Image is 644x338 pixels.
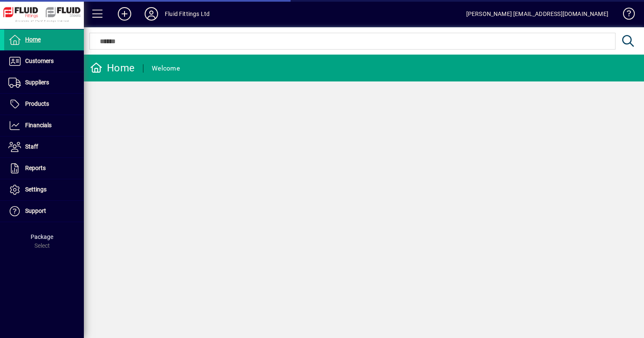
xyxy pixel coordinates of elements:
[25,143,38,150] span: Staff
[165,7,210,21] div: Fluid Fittings Ltd
[4,115,84,136] a: Financials
[25,165,46,171] span: Reports
[25,36,41,43] span: Home
[4,158,84,179] a: Reports
[4,94,84,115] a: Products
[152,62,180,75] div: Welcome
[4,201,84,222] a: Support
[4,51,84,72] a: Customers
[617,2,634,29] a: Knowledge Base
[466,7,608,21] div: [PERSON_NAME] [EMAIL_ADDRESS][DOMAIN_NAME]
[25,58,54,64] span: Customers
[4,72,84,93] a: Suppliers
[25,79,49,86] span: Suppliers
[25,100,49,107] span: Products
[25,122,52,128] span: Financials
[4,179,84,200] a: Settings
[111,6,138,21] button: Add
[90,61,135,75] div: Home
[31,233,53,240] span: Package
[138,6,165,21] button: Profile
[25,207,46,214] span: Support
[4,136,84,157] a: Staff
[25,186,47,193] span: Settings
